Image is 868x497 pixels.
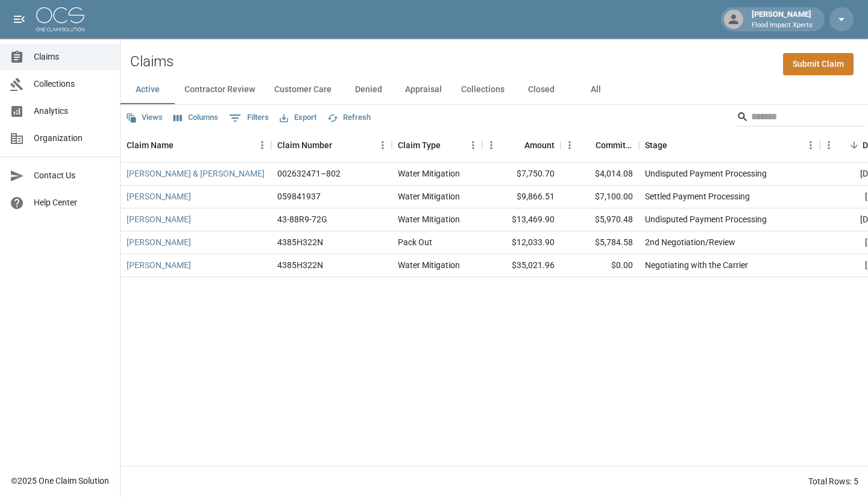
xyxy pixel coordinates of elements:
a: [PERSON_NAME] [127,213,191,225]
button: Appraisal [395,75,451,104]
button: Contractor Review [175,75,265,104]
button: Menu [482,136,500,154]
div: $35,021.96 [482,254,561,277]
button: All [568,75,623,104]
h2: Claims [130,53,174,70]
span: Analytics [34,105,110,117]
div: $4,014.08 [561,163,639,186]
div: Amount [524,128,555,162]
div: dynamic tabs [121,75,868,104]
button: Closed [514,75,568,104]
button: Sort [846,137,863,154]
div: 4385H322N [277,236,323,248]
div: Committed Amount [561,128,639,162]
div: $5,970.48 [561,208,639,231]
button: Menu [253,136,271,154]
div: Claim Number [271,128,392,162]
span: Help Center [34,196,110,209]
button: Sort [174,137,190,154]
button: Sort [667,137,684,154]
a: [PERSON_NAME] & [PERSON_NAME] [127,167,265,180]
div: Water Mitigation [398,259,460,271]
a: [PERSON_NAME] [127,236,191,248]
button: open drawer [7,7,31,31]
a: [PERSON_NAME] [127,190,191,202]
div: $7,100.00 [561,186,639,208]
div: Undisputed Payment Processing [645,213,767,225]
div: 4385H322N [277,259,323,271]
div: Stage [639,128,820,162]
div: $9,866.51 [482,186,561,208]
button: Menu [561,136,579,154]
div: 43-88R9-72G [277,213,327,225]
div: Claim Type [392,128,482,162]
div: Claim Name [121,128,271,162]
div: Claim Name [127,128,174,162]
div: $13,469.90 [482,208,561,231]
div: $5,784.58 [561,231,639,254]
span: Organization [34,132,110,145]
div: Search [737,107,866,129]
img: ocs-logo-white-transparent.png [36,7,84,31]
a: [PERSON_NAME] [127,259,191,271]
button: Menu [820,136,838,154]
div: Claim Number [277,128,332,162]
div: Negotiating with the Carrier [645,259,748,271]
div: $0.00 [561,254,639,277]
div: Pack Out [398,236,432,248]
div: Amount [482,128,561,162]
div: 002632471–802 [277,167,341,180]
div: © 2025 One Claim Solution [11,475,109,487]
button: Menu [464,136,482,154]
div: Total Rows: 5 [808,475,858,487]
button: Sort [441,137,458,154]
button: Sort [332,137,349,154]
button: Menu [802,136,820,154]
button: Show filters [226,108,272,128]
div: Settled Payment Processing [645,190,750,202]
div: Water Mitigation [398,190,460,202]
div: [PERSON_NAME] [747,8,817,30]
div: $7,750.70 [482,163,561,186]
button: Sort [508,137,524,154]
button: Denied [341,75,395,104]
button: Customer Care [265,75,341,104]
button: Export [277,108,319,127]
div: Claim Type [398,128,441,162]
div: Stage [645,128,667,162]
button: Active [121,75,175,104]
div: Water Mitigation [398,213,460,225]
div: 2nd Negotiation/Review [645,236,735,248]
p: Flood Impact Xperts [752,20,813,31]
button: Collections [451,75,514,104]
div: Committed Amount [596,128,633,162]
button: Refresh [324,108,374,127]
div: Undisputed Payment Processing [645,167,767,180]
span: Claims [34,51,110,63]
div: 059841937 [277,190,321,202]
button: Menu [374,136,392,154]
button: Views [123,108,166,127]
a: Submit Claim [783,53,854,75]
span: Collections [34,78,110,90]
button: Sort [579,137,596,154]
button: Select columns [171,108,221,127]
div: Water Mitigation [398,167,460,180]
div: $12,033.90 [482,231,561,254]
span: Contact Us [34,169,110,182]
